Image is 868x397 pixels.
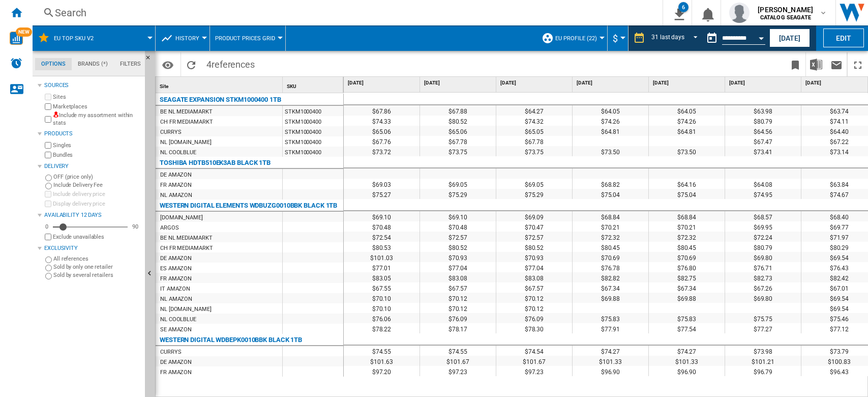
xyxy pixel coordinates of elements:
div: $74.54 [496,346,572,356]
div: TOSHIBA HDTB510EK3AB BLACK 1TB [160,157,271,169]
div: $70.69 [649,252,725,262]
div: $75.83 [649,313,725,323]
label: All references [53,255,141,263]
div: STKM1000400 [283,126,343,136]
div: $67.78 [420,136,496,146]
div: [DATE] [727,77,801,90]
input: Include delivery price [45,191,51,197]
div: Exclusivity [44,244,141,252]
div: $73.75 [420,146,496,156]
div: $73.50 [649,146,725,156]
div: $74.55 [344,346,420,356]
div: Product prices grid [215,25,280,51]
div: $74.95 [725,189,801,199]
span: EU Profile (22) [555,35,597,42]
button: Open calendar [752,27,770,46]
div: $75.04 [649,189,725,199]
input: Sold by several retailers [45,273,52,279]
div: $76.06 [344,313,420,323]
div: [DATE] [575,77,648,90]
span: [DATE] [348,79,417,87]
div: $65.06 [344,126,420,136]
div: $83.08 [420,272,496,282]
div: $69.95 [725,221,801,232]
div: $72.32 [649,232,725,242]
div: CH FR MEDIAMARKT [160,243,213,253]
input: Include Delivery Fee [45,183,52,189]
input: Singles [45,142,51,149]
div: NL AMAZON [160,294,192,304]
div: SKU Sort None [285,77,343,93]
input: Sold by only one retailer [45,265,52,271]
div: $69.88 [573,293,648,303]
label: OFF (price only) [53,173,141,181]
div: $70.48 [420,221,496,232]
button: Reload [181,52,201,76]
div: $83.08 [496,272,572,282]
label: Singles [53,141,141,149]
img: mysite-not-bg-18x18.png [53,111,59,118]
div: ES AMAZON [160,264,192,274]
div: $ [613,25,623,51]
input: Sites [45,94,51,100]
md-slider: Availability [53,222,128,232]
div: $76.80 [649,262,725,272]
div: $67.34 [573,282,648,293]
div: [DATE] [346,77,420,90]
div: $101.67 [420,356,496,366]
span: EU top SKU v2 [54,35,94,42]
div: $70.48 [344,221,420,232]
div: $70.12 [496,303,572,313]
div: FR AMAZON [160,367,192,378]
div: $69.10 [420,211,496,221]
div: IT AMAZON [160,284,190,294]
div: $96.90 [573,366,648,376]
button: EU Profile (22) [555,25,602,51]
button: Maximize [848,52,868,76]
label: Include Delivery Fee [53,181,141,189]
span: [DATE] [653,79,723,87]
div: Sources [44,81,141,90]
div: $75.27 [344,189,420,199]
div: $64.05 [573,105,648,116]
div: SEAGATE EXPANSION STKM1000400 1TB [160,94,281,106]
input: All references [45,257,52,263]
div: NL [DOMAIN_NAME] [160,304,211,315]
div: CURRYS [160,347,181,357]
div: $70.10 [344,293,420,303]
div: Delivery [44,162,141,171]
span: History [175,35,199,42]
div: $73.50 [573,146,648,156]
div: $69.80 [725,293,801,303]
div: $64.27 [496,105,572,116]
button: md-calendar [702,28,722,48]
input: Display delivery price [45,201,51,207]
span: [DATE] [577,79,646,87]
button: Options [158,55,178,74]
input: OFF (price only) [45,175,52,181]
div: $82.82 [573,272,648,282]
div: $69.10 [344,211,420,221]
div: FR AMAZON [160,180,192,190]
div: EU Profile (22) [542,25,602,51]
div: History [161,25,204,51]
div: $67.57 [420,282,496,293]
button: Send this report by email [826,52,847,76]
div: $69.05 [496,179,572,189]
div: $70.12 [420,303,496,313]
div: $80.45 [573,242,648,252]
div: $97.20 [344,366,420,376]
button: Edit [823,29,864,47]
div: $69.09 [496,211,572,221]
div: $65.05 [496,126,572,136]
img: profile.jpg [729,3,750,23]
div: $73.41 [725,146,801,156]
div: $83.05 [344,272,420,282]
button: History [175,25,204,51]
div: $67.76 [344,136,420,146]
div: This report is based on a date in the past. [702,25,767,51]
div: $101.33 [573,356,648,366]
div: STKM1000400 [283,147,343,157]
div: $101.63 [344,356,420,366]
div: 90 [130,223,141,231]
